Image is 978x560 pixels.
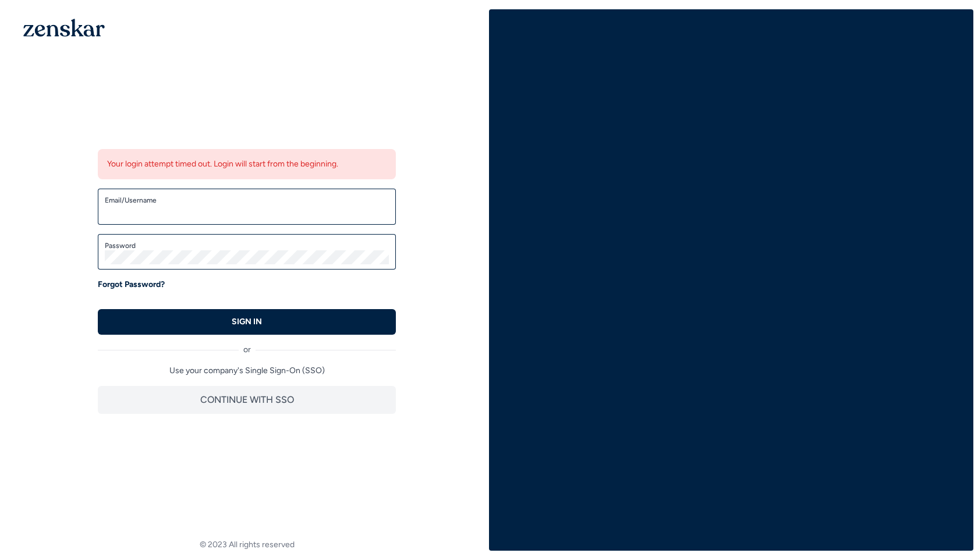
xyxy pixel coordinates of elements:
label: Email/Username [105,196,389,205]
div: or [98,335,396,356]
button: SIGN IN [98,309,396,335]
a: Forgot Password? [98,279,165,290]
label: Password [105,241,389,250]
p: Use your company's Single Sign-On (SSO) [98,365,396,377]
footer: © 2023 All rights reserved [5,539,489,551]
div: Your login attempt timed out. Login will start from the beginning. [98,149,396,179]
p: SIGN IN [232,316,262,328]
button: CONTINUE WITH SSO [98,386,396,414]
img: 1OGAJ2xQqyY4LXKgY66KYq0eOWRCkrZdAb3gUhuVAqdWPZE9SRJmCz+oDMSn4zDLXe31Ii730ItAGKgCKgCCgCikA4Av8PJUP... [23,19,105,37]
